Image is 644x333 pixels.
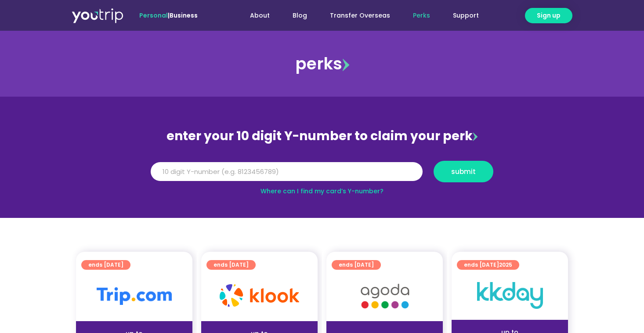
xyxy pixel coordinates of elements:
a: Blog [281,7,318,24]
form: Y Number [151,161,493,189]
div: enter your 10 digit Y-number to claim your perk [146,125,498,148]
span: ends [DATE] [464,260,512,270]
a: ends [DATE]2025 [457,260,519,270]
span: submit [451,168,476,175]
span: ends [DATE] [339,260,374,270]
a: Where can I find my card’s Y-number? [260,187,384,195]
button: submit [434,161,493,182]
a: Sign up [525,8,572,23]
span: | [139,11,198,20]
span: ends [DATE] [88,260,123,270]
span: Personal [139,11,168,20]
span: Sign up [537,11,561,20]
a: Transfer Overseas [318,7,402,24]
a: About [239,7,281,24]
input: 10 digit Y-number (e.g. 8123456789) [151,162,423,181]
a: Perks [402,7,441,24]
a: ends [DATE] [332,260,381,270]
a: Support [441,7,490,24]
a: ends [DATE] [81,260,130,270]
a: ends [DATE] [206,260,256,270]
nav: Menu [221,7,490,24]
a: Business [170,11,198,20]
span: 2025 [499,261,512,268]
span: ends [DATE] [213,260,249,270]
